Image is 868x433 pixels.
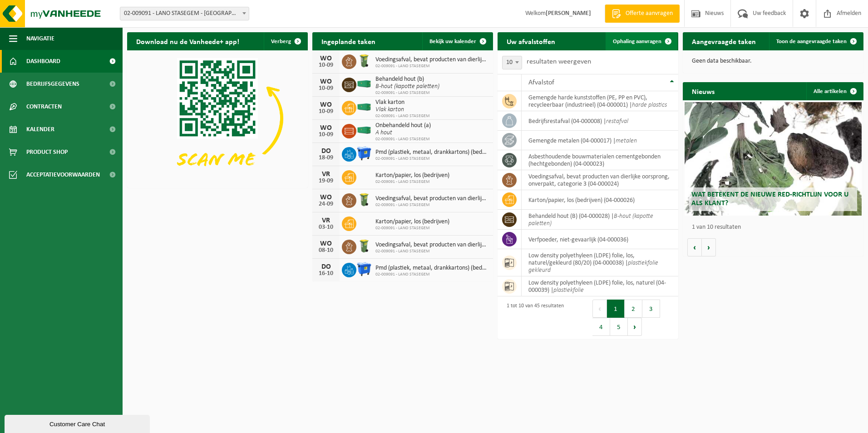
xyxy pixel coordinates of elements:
div: 1 tot 10 van 45 resultaten [502,299,564,337]
div: 24-09 [317,201,335,207]
img: WB-0140-HPE-GN-50 [356,192,372,207]
p: Geen data beschikbaar. [692,58,854,64]
div: 10-09 [317,132,335,138]
button: 4 [592,318,610,336]
span: Afvalstof [528,79,554,86]
span: Karton/papier, los (bedrijven) [375,172,449,179]
h2: Download nu de Vanheede+ app! [127,32,248,50]
td: behandeld hout (B) (04-000028) | [522,210,678,230]
h2: Aangevraagde taken [683,32,765,50]
span: Vlak karton [375,99,430,106]
iframe: chat widget [5,413,152,433]
img: HK-XC-40-GN-00 [356,80,372,88]
span: Dashboard [26,50,60,73]
strong: [PERSON_NAME] [546,10,591,17]
td: low density polyethyleen (LDPE) folie, los, naturel/gekleurd (80/20) (04-000038) | [522,249,678,276]
td: voedingsafval, bevat producten van dierlijke oorsprong, onverpakt, categorie 3 (04-000024) [522,170,678,190]
img: Download de VHEPlus App [127,50,308,186]
a: Bekijk uw kalender [422,32,492,50]
span: 02-009091 - LANO STASEGEM [375,90,439,96]
a: Offerte aanvragen [605,5,680,23]
span: Karton/papier, los (bedrijven) [375,218,449,226]
img: WB-0140-HPE-GN-50 [356,53,372,69]
span: Voedingsafval, bevat producten van dierlijke oorsprong, onverpakt, categorie 3 [375,195,488,202]
i: B-hout (kapotte paletten) [528,213,653,227]
span: 02-009091 - LANO STASEGEM - HARELBEKE [120,7,249,20]
div: VR [317,171,335,178]
span: 02-009091 - LANO STASEGEM [375,137,431,142]
button: Volgende [702,238,716,256]
div: 19-09 [317,178,335,184]
div: WO [317,101,335,108]
h2: Ingeplande taken [312,32,385,50]
td: gemengde harde kunststoffen (PE, PP en PVC), recycleerbaar (industrieel) (04-000001) | [522,91,678,111]
button: 1 [607,300,625,318]
span: Voedingsafval, bevat producten van dierlijke oorsprong, onverpakt, categorie 3 [375,56,488,64]
span: Pmd (plastiek, metaal, drankkartons) (bedrijven) [375,149,488,156]
span: Navigatie [26,27,54,50]
span: Onbehandeld hout (a) [375,122,431,129]
div: 10-09 [317,108,335,115]
button: 2 [625,300,642,318]
span: 02-009091 - LANO STASEGEM [375,179,449,185]
td: asbesthoudende bouwmaterialen cementgebonden (hechtgebonden) (04-000023) [522,150,678,170]
span: Behandeld hout (b) [375,76,439,83]
div: 16-10 [317,271,335,277]
i: plastiekfolie [553,287,584,294]
span: 10 [503,56,522,69]
td: gemengde metalen (04-000017) | [522,131,678,150]
div: WO [317,194,335,201]
div: WO [317,240,335,247]
i: B-hout (kapotte paletten) [375,83,439,90]
button: Verberg [264,32,307,50]
button: Next [628,318,642,336]
i: harde plastics [632,102,667,108]
i: restafval [606,118,628,125]
a: Toon de aangevraagde taken [769,32,863,50]
span: 02-009091 - LANO STASEGEM - HARELBEKE [120,7,249,20]
span: Toon de aangevraagde taken [776,39,847,44]
span: Offerte aanvragen [623,9,675,18]
div: DO [317,148,335,155]
a: Ophaling aanvragen [606,32,677,50]
div: 18-09 [317,155,335,161]
span: 02-009091 - LANO STASEGEM [375,113,430,119]
div: WO [317,55,335,62]
div: DO [317,263,335,271]
h2: Uw afvalstoffen [498,32,564,50]
button: 3 [642,300,660,318]
i: metalen [616,138,637,144]
div: 10-09 [317,85,335,92]
div: 10-09 [317,62,335,69]
span: Bekijk uw kalender [429,39,476,44]
span: Product Shop [26,141,68,163]
button: 5 [610,318,628,336]
span: 02-009091 - LANO STASEGEM [375,272,488,277]
i: plastiekfolie gekleurd [528,260,658,274]
img: WB-1100-HPE-BE-01 [356,261,372,277]
button: Previous [592,300,607,318]
button: Vorige [687,238,702,256]
td: low density polyethyleen (LDPE) folie, los, naturel (04-000039) | [522,276,678,296]
div: 08-10 [317,247,335,254]
span: 10 [502,56,522,69]
div: WO [317,78,335,85]
label: resultaten weergeven [527,58,591,65]
p: 1 van 10 resultaten [692,224,859,231]
td: bedrijfsrestafval (04-000008) | [522,111,678,131]
i: Vlak karton [375,106,404,113]
span: Acceptatievoorwaarden [26,163,100,186]
i: A hout [375,129,392,136]
span: Kalender [26,118,54,141]
div: 03-10 [317,224,335,231]
span: 02-009091 - LANO STASEGEM [375,64,488,69]
div: WO [317,124,335,132]
span: Pmd (plastiek, metaal, drankkartons) (bedrijven) [375,265,488,272]
span: Ophaling aanvragen [613,39,661,44]
span: 02-009091 - LANO STASEGEM [375,249,488,254]
td: verfpoeder, niet-gevaarlijk (04-000036) [522,230,678,249]
td: karton/papier, los (bedrijven) (04-000026) [522,190,678,210]
span: 02-009091 - LANO STASEGEM [375,226,449,231]
img: HK-XC-40-GN-00 [356,126,372,134]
